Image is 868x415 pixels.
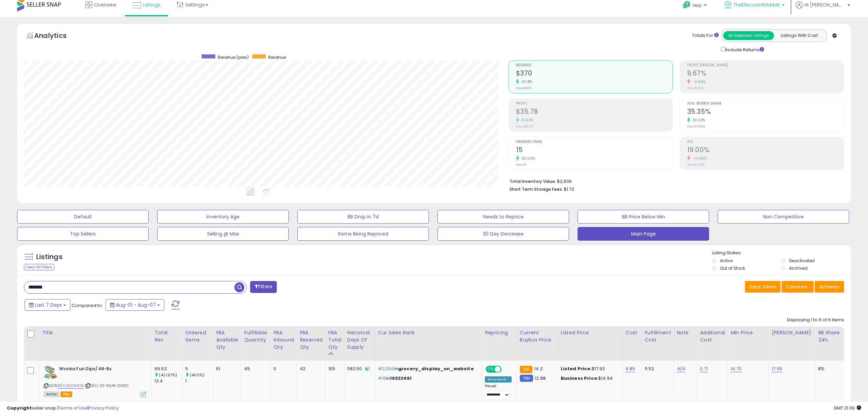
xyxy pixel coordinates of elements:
span: Hi [PERSON_NAME] [804,1,845,8]
div: 49 [244,366,265,372]
label: Deactivated [789,258,815,264]
div: seller snap | | [7,405,119,412]
div: Fulfillment Cost [645,329,671,344]
span: Ordered Items [516,140,673,144]
small: 10.53% [519,118,533,123]
div: FBA inbound Qty [273,329,294,351]
span: 14.2 [534,365,543,372]
div: 8% [818,366,841,372]
b: Wonka Fun Dips/48-Bx [59,366,142,374]
b: Total Inventory Value: [510,178,556,184]
div: Include Returns [716,45,772,53]
a: 0.71 [700,365,708,372]
div: Preset: [485,384,512,399]
span: Revenue [268,54,286,60]
h2: 9.67% [687,69,844,79]
span: Profit [516,102,673,106]
a: Terms of Use [58,405,87,411]
button: Selling @ Max [157,227,289,241]
button: Items Being Repriced [297,227,429,241]
small: (400%) [190,372,204,378]
span: Help [693,2,702,8]
small: Prev: 22.26% [687,163,705,167]
span: All listings currently available for purchase on Amazon [44,391,59,397]
a: Privacy Policy [89,405,119,411]
div: FBA Available Qty [216,329,238,351]
small: Prev: $305 [516,86,531,90]
div: 105 [328,366,339,372]
button: Needs to Reprice [437,210,569,224]
span: Avg. Buybox Share [687,102,844,106]
button: Inventory Age [157,210,289,224]
div: Min Price [731,329,766,336]
span: ROI [687,140,844,144]
small: 21.18% [519,79,532,84]
button: Actions [815,281,844,293]
div: [PERSON_NAME] [772,329,812,336]
label: Out of Stock [720,265,745,271]
div: 0 [273,366,291,372]
div: FBA Total Qty [328,329,341,351]
span: 16322491 [390,375,411,381]
p: Listing States: [712,250,851,256]
h2: $370 [516,69,673,79]
a: 17.99 [772,365,782,372]
a: 6.89 [626,365,635,372]
div: BB Share 24h. [818,329,843,344]
i: Get Help [682,1,691,9]
div: 61 [216,366,236,372]
a: 14.70 [731,365,742,372]
small: Prev: 10.61% [687,86,704,90]
button: Default [17,210,149,224]
button: Columns [782,281,814,293]
span: grocery_display_on_website [398,365,474,372]
span: $1.73 [564,186,574,192]
small: FBM [520,375,533,382]
label: Active [720,258,733,264]
h2: 35.35% [687,108,844,117]
button: Save View [745,281,781,293]
div: 582.50 [347,366,370,372]
span: Aug-01 - Aug-07 [116,302,156,308]
div: Fulfillable Quantity [244,329,268,344]
span: Profit [PERSON_NAME] [687,64,844,67]
b: Listed Price: [561,365,592,372]
small: 50.00% [519,156,535,161]
span: Listings [143,1,161,8]
label: Archived [789,265,808,271]
span: 12.88 [535,375,546,381]
div: Current Buybox Price [520,329,555,344]
small: Prev: $32.37 [516,124,533,129]
p: in [378,375,477,381]
div: Listed Price [561,329,620,336]
div: $17.93 [561,366,618,372]
button: Last 7 Days [25,299,70,311]
span: | SKU: ZX-E6JN-DG5D [85,383,128,388]
div: Additional Cost [700,329,725,344]
small: Prev: 27.00% [687,124,705,129]
li: $2,939 [510,177,839,185]
button: Filters [250,281,277,293]
div: Repricing [485,329,514,336]
div: Ordered Items [185,329,210,344]
span: 2025-08-15 21:39 GMT [833,405,861,411]
small: (421.87%) [159,372,177,378]
span: Last 7 Days [35,302,62,308]
button: Main Page [578,227,709,241]
small: -14.65% [690,156,707,161]
span: OFF [501,366,512,372]
small: FBA [520,366,532,373]
div: Clear All Filters [24,264,54,270]
div: 1 [185,378,213,384]
h5: Listings [36,252,63,262]
button: 30 Day Decrease [437,227,569,241]
div: Note [677,329,694,336]
div: 5.52 [645,366,669,372]
strong: Copyright [7,405,32,411]
div: Historical Days Of Supply [347,329,372,351]
button: All Selected Listings [723,31,774,40]
span: Columns [786,283,808,290]
span: #2,066 [378,365,394,372]
a: Hi [PERSON_NAME] [796,1,850,17]
div: Cost [626,329,639,336]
